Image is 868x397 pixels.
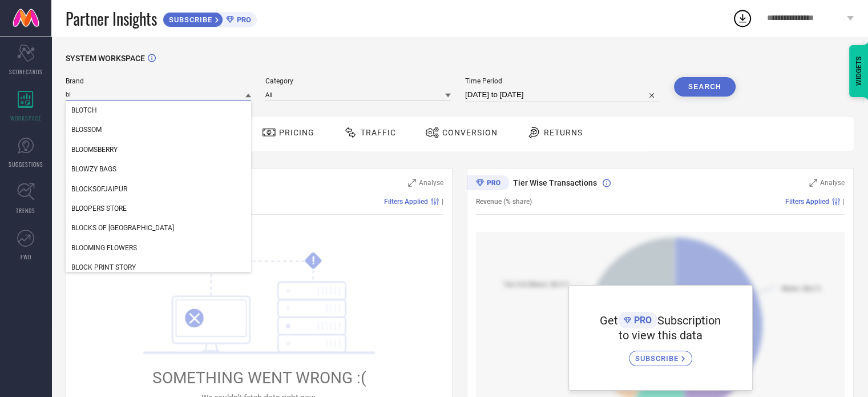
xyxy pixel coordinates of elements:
[465,77,660,85] span: Time Period
[10,114,42,122] span: WORKSPACE
[629,342,692,366] a: SUBSCRIBE
[476,198,532,206] span: Revenue (% share)
[66,179,251,199] div: BLOCKSOFJAIPUR
[657,314,721,327] span: Subscription
[66,258,251,277] div: BLOCK PRINT STORY
[600,314,618,327] span: Get
[163,9,257,27] a: SUBSCRIBEPRO
[9,160,43,169] span: SUGGESTIONS
[66,7,157,30] span: Partner Insights
[66,218,251,238] div: BLOCKS OF INDIA
[820,179,845,187] span: Analyse
[71,244,137,252] span: BLOOMING FLOWERS
[361,128,396,137] span: Traffic
[66,120,251,139] div: BLOSSOM
[66,140,251,159] div: BLOOMSBERRY
[809,179,817,187] svg: Zoom
[71,146,118,154] span: BLOOMSBERRY
[71,106,97,114] span: BLOTCH
[66,54,145,63] span: SYSTEM WORKSPACE
[66,101,251,120] div: BLOTCH
[21,252,31,261] span: FWD
[442,198,443,206] span: |
[152,368,366,387] span: SOMETHING WENT WRONG :(
[71,126,102,134] span: BLOSSOM
[9,67,43,76] span: SCORECARDS
[71,185,127,193] span: BLOCKSOFJAIPUR
[619,328,703,342] span: to view this data
[419,179,443,187] span: Analyse
[635,354,681,363] span: SUBSCRIBE
[843,198,845,206] span: |
[465,88,660,102] input: Select time period
[544,128,583,137] span: Returns
[279,128,314,137] span: Pricing
[71,165,116,173] span: BLOWZY BAGS
[71,224,174,232] span: BLOCKS OF [GEOGRAPHIC_DATA]
[467,175,509,193] div: Premium
[66,77,251,85] span: Brand
[442,128,498,137] span: Conversion
[16,206,35,215] span: TRENDS
[312,254,315,267] tspan: !
[265,77,451,85] span: Category
[71,204,127,212] span: BLOOPERS STORE
[785,198,829,206] span: Filters Applied
[513,178,597,187] span: Tier Wise Transactions
[732,8,753,29] div: Open download list
[631,315,652,326] span: PRO
[234,15,251,24] span: PRO
[674,77,736,97] button: Search
[71,263,136,271] span: BLOCK PRINT STORY
[408,179,416,187] svg: Zoom
[66,199,251,218] div: BLOOPERS STORE
[66,159,251,179] div: BLOWZY BAGS
[384,198,428,206] span: Filters Applied
[163,15,215,24] span: SUBSCRIBE
[66,238,251,258] div: BLOOMING FLOWERS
